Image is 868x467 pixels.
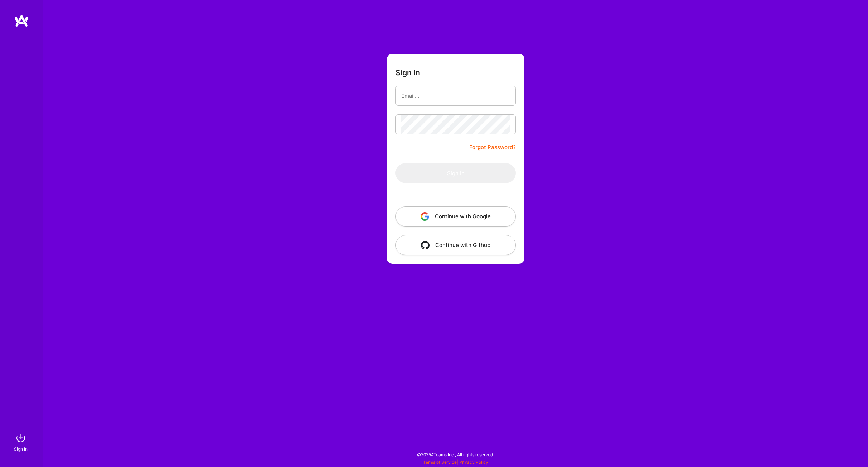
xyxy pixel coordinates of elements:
[14,431,28,445] img: sign in
[421,241,430,249] img: icon
[395,235,516,255] button: Continue with Github
[423,459,488,465] span: |
[15,431,28,453] a: sign inSign In
[421,212,429,221] img: icon
[395,163,516,183] button: Sign In
[43,445,868,463] div: © 2025 ATeams Inc., All rights reserved.
[14,445,28,453] div: Sign In
[14,14,29,27] img: logo
[395,206,516,227] button: Continue with Google
[423,459,457,465] a: Terms of Service
[395,68,420,77] h3: Sign In
[401,87,510,105] input: Email...
[459,459,488,465] a: Privacy Policy
[469,143,516,152] a: Forgot Password?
